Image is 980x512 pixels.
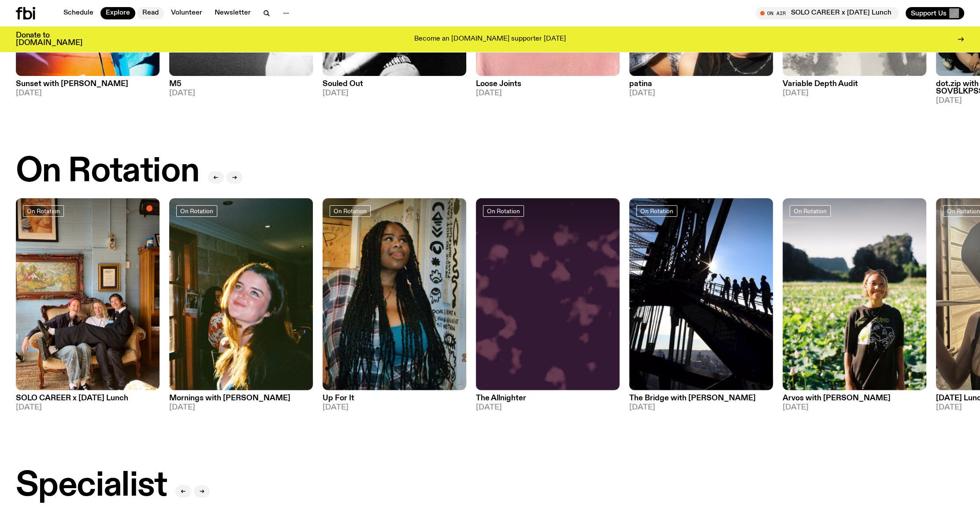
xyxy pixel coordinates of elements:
[783,80,926,88] h3: Variable Depth Audit
[629,404,773,411] span: [DATE]
[323,198,466,390] img: Ify - a Brown Skin girl with black braided twists, looking up to the side with her tongue stickin...
[783,198,926,390] img: Bri is smiling and wearing a black t-shirt. She is standing in front of a lush, green field. Ther...
[640,207,673,214] span: On Rotation
[330,205,371,217] a: On Rotation
[23,205,64,217] a: On Rotation
[911,9,947,17] span: Support Us
[100,7,135,19] a: Explore
[169,404,313,411] span: [DATE]
[16,155,199,188] h2: On Rotation
[176,205,217,217] a: On Rotation
[636,205,677,217] a: On Rotation
[629,80,773,88] h3: patina
[790,205,831,217] a: On Rotation
[476,80,620,88] h3: Loose Joints
[323,90,466,97] span: [DATE]
[16,404,160,411] span: [DATE]
[16,390,160,411] a: SOLO CAREER x [DATE] Lunch[DATE]
[414,35,566,43] p: Become an [DOMAIN_NAME] supporter [DATE]
[947,207,980,214] span: On Rotation
[783,395,926,402] h3: Arvos with [PERSON_NAME]
[169,90,313,97] span: [DATE]
[629,395,773,402] h3: The Bridge with [PERSON_NAME]
[16,198,160,390] img: solo career 4 slc
[27,207,60,214] span: On Rotation
[169,80,313,88] h3: M5
[16,90,160,97] span: [DATE]
[783,404,926,411] span: [DATE]
[334,207,367,214] span: On Rotation
[783,390,926,411] a: Arvos with [PERSON_NAME][DATE]
[476,390,620,411] a: The Allnighter[DATE]
[169,76,313,97] a: M5[DATE]
[783,76,926,97] a: Variable Depth Audit[DATE]
[16,76,160,97] a: Sunset with [PERSON_NAME][DATE]
[323,80,466,88] h3: Souled Out
[756,7,898,19] button: On AirSOLO CAREER x [DATE] Lunch
[629,76,773,97] a: patina[DATE]
[629,390,773,411] a: The Bridge with [PERSON_NAME][DATE]
[16,32,82,47] h3: Donate to [DOMAIN_NAME]
[166,7,208,19] a: Volunteer
[476,76,620,97] a: Loose Joints[DATE]
[169,198,313,390] img: Freya smiles coyly as she poses for the image.
[180,207,213,214] span: On Rotation
[137,7,164,19] a: Read
[629,198,773,390] img: People climb Sydney's Harbour Bridge
[169,390,313,411] a: Mornings with [PERSON_NAME][DATE]
[16,469,167,503] h2: Specialist
[794,207,827,214] span: On Rotation
[483,205,524,217] a: On Rotation
[16,395,160,402] h3: SOLO CAREER x [DATE] Lunch
[476,404,620,411] span: [DATE]
[323,404,466,411] span: [DATE]
[783,90,926,97] span: [DATE]
[169,395,313,402] h3: Mornings with [PERSON_NAME]
[209,7,256,19] a: Newsletter
[58,7,99,19] a: Schedule
[323,76,466,97] a: Souled Out[DATE]
[487,207,520,214] span: On Rotation
[476,90,620,97] span: [DATE]
[629,90,773,97] span: [DATE]
[906,7,964,19] button: Support Us
[16,80,160,88] h3: Sunset with [PERSON_NAME]
[323,395,466,402] h3: Up For It
[476,395,620,402] h3: The Allnighter
[323,390,466,411] a: Up For It[DATE]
